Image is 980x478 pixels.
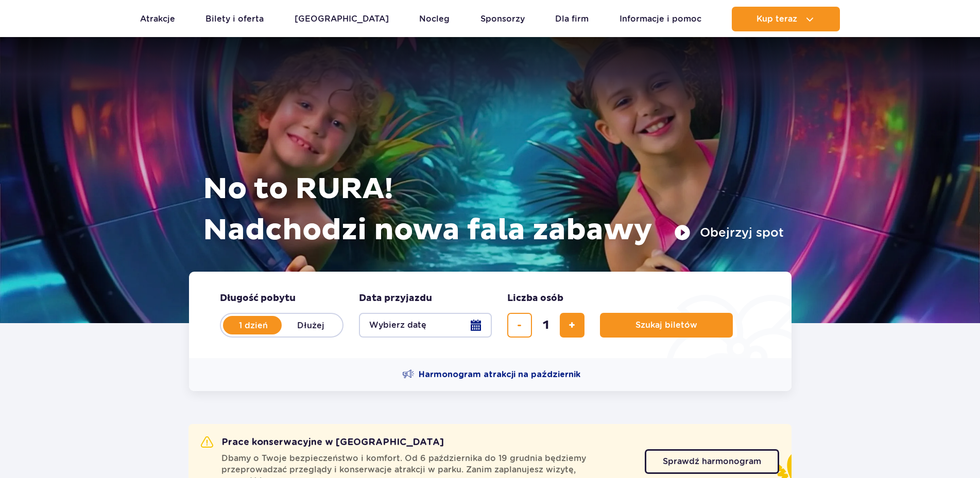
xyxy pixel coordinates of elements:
span: Harmonogram atrakcji na październik [419,369,580,380]
button: Szukaj biletów [600,313,733,338]
a: Harmonogram atrakcji na październik [402,368,580,381]
span: Szukaj biletów [635,321,697,330]
label: 1 dzień [224,314,283,336]
input: liczba biletów [534,313,558,338]
span: Długość pobytu [220,292,296,305]
span: Data przyjazdu [359,292,432,305]
h1: No to RURA! Nadchodzi nowa fala zabawy [203,169,784,251]
button: Kup teraz [732,7,840,31]
form: Planowanie wizyty w Park of Poland [189,272,792,358]
a: Informacje i pomoc [620,7,701,31]
span: Kup teraz [757,14,797,24]
h2: Prace konserwacyjne w [GEOGRAPHIC_DATA] [201,436,444,449]
button: Wybierz datę [359,313,492,338]
button: dodaj bilet [560,313,584,338]
a: Dla firm [555,7,589,31]
span: Sprawdź harmonogram [663,457,761,466]
a: Nocleg [419,7,450,31]
a: Bilety i oferta [205,7,264,31]
span: Liczba osób [507,292,563,305]
button: usuń bilet [507,313,532,338]
a: Sprawdź harmonogram [645,449,779,474]
label: Dłużej [282,314,340,336]
a: Sponsorzy [480,7,525,31]
a: [GEOGRAPHIC_DATA] [295,7,389,31]
a: Atrakcje [140,7,175,31]
button: Obejrzyj spot [674,224,784,241]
